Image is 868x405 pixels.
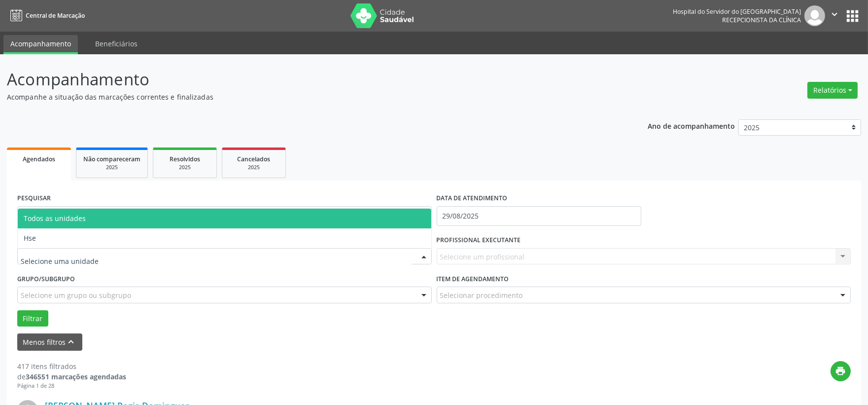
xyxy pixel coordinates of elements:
input: Nome, código do beneficiário ou CPF [17,206,432,226]
button: apps [844,7,861,25]
input: Selecione um intervalo [437,206,641,226]
span: Todos as unidades [24,214,86,223]
span: Agendados [23,155,55,163]
button: Filtrar [17,310,48,327]
button: print [831,361,851,381]
label: Grupo/Subgrupo [17,271,75,287]
a: Central de Marcação [7,7,85,24]
i: print [835,366,846,376]
span: Não compareceram [83,155,140,163]
p: Acompanhamento [7,67,605,92]
p: Ano de acompanhamento [648,119,735,132]
p: Acompanhe a situação das marcações correntes e finalizadas [7,92,605,102]
div: de [17,371,126,382]
label: PESQUISAR [17,191,51,206]
strong: 346551 marcações agendadas [26,372,126,381]
label: PROFISSIONAL EXECUTANTE [437,233,521,248]
i: keyboard_arrow_up [66,336,77,347]
div: 2025 [160,164,209,171]
i:  [829,9,840,20]
label: Item de agendamento [437,271,509,287]
button: Relatórios [807,82,858,99]
div: 2025 [229,164,278,171]
span: Central de Marcação [26,11,85,20]
a: Acompanhamento [3,35,78,54]
div: Hospital do Servidor do [GEOGRAPHIC_DATA] [673,7,801,16]
span: Recepcionista da clínica [722,16,801,24]
div: 417 itens filtrados [17,361,126,371]
span: Selecione um grupo ou subgrupo [21,290,131,300]
span: Resolvidos [170,155,200,163]
span: Hse [24,233,36,243]
div: Página 1 de 28 [17,382,126,390]
button:  [825,5,844,26]
button: Menos filtroskeyboard_arrow_up [17,333,82,351]
img: img [804,5,825,26]
label: DATA DE ATENDIMENTO [437,191,508,206]
span: Selecionar procedimento [440,290,523,300]
a: Beneficiários [88,35,144,52]
input: Selecione uma unidade [21,252,412,271]
div: 2025 [83,164,140,171]
span: Cancelados [238,155,271,163]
